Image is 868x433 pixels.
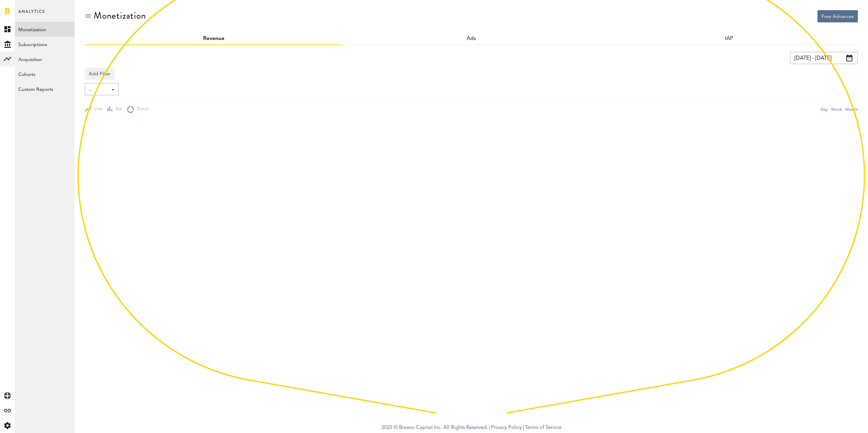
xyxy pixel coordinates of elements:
a: Cohorts [15,66,75,81]
a: Monetization [15,22,75,37]
span: Donut [134,106,149,112]
span: Analytics [18,7,45,22]
div: Month [845,106,858,113]
div: Monetization [94,10,146,21]
span: Support [14,5,39,11]
a: Acquisition [15,52,75,66]
a: Ads [467,36,476,41]
a: Custom Reports [15,81,75,96]
button: Add Filter [85,67,115,80]
span: 2025 © Braavo Capital Inc. All Rights Reserved. [381,423,488,433]
a: IAP [725,36,733,41]
span: Line [92,106,102,112]
div: Week [831,106,842,113]
a: Revenue [203,36,224,41]
button: Free Advances [817,10,858,22]
span: - [89,84,107,96]
span: Bar [113,106,122,112]
a: Privacy Policy [491,425,522,430]
a: Terms of Service [525,425,561,430]
div: Day [821,106,828,113]
a: Subscriptions [15,37,75,52]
